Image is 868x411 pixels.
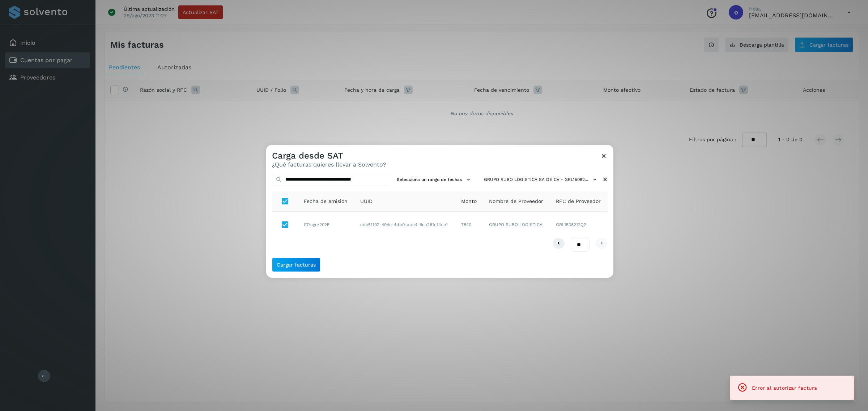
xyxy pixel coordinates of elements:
span: Cargar facturas [277,262,316,267]
button: Cargar facturas [272,258,320,272]
td: GRL1508212Q2 [550,212,608,238]
td: 7840 [455,212,483,238]
p: ¿Qué facturas quieres llevar a Solvento? [272,161,386,168]
button: GRUPO RUBO LOGISTICA SA DE CV - GRL15082... [481,174,601,186]
td: 07/ago/2025 [298,212,354,238]
span: Fecha de emisión [304,198,348,205]
button: Selecciona un rango de fechas [394,174,475,186]
span: RFC de Proveedor [556,198,601,205]
h3: Carga desde SAT [272,151,386,161]
span: Error al autorizar factura [752,385,817,391]
span: Monto [461,198,477,205]
td: edc51102-494c-4db0-aba4-6cc261cf4ce1 [354,212,455,238]
td: GRUPO RUBO LOGISTICA [483,212,550,238]
span: UUID [360,198,373,205]
span: Nombre de Proveedor [489,198,543,205]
